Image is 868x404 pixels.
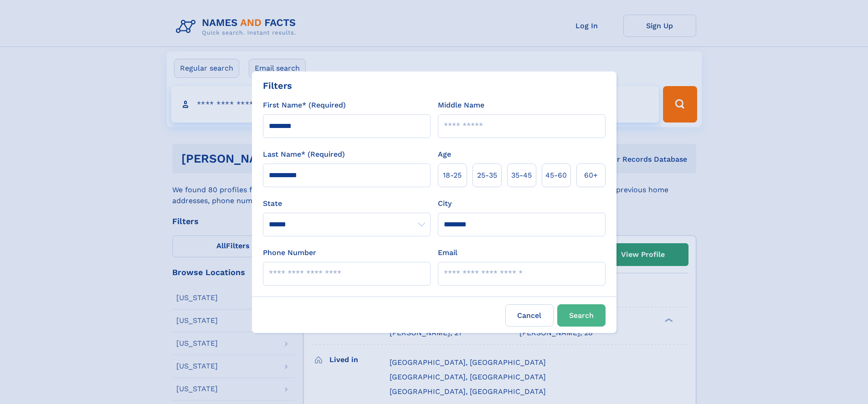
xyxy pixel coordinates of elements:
span: 45‑60 [545,170,567,181]
span: 60+ [584,170,598,181]
span: 18‑25 [443,170,462,181]
label: City [438,198,452,209]
button: Search [557,304,606,327]
label: Cancel [505,304,554,327]
label: Age [438,149,451,160]
label: Last Name* (Required) [263,149,345,160]
label: First Name* (Required) [263,100,346,111]
label: State [263,198,431,209]
label: Middle Name [438,100,484,111]
span: 35‑45 [511,170,532,181]
label: Email [438,247,457,258]
label: Phone Number [263,247,316,258]
div: Filters [263,79,292,92]
span: 25‑35 [477,170,497,181]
